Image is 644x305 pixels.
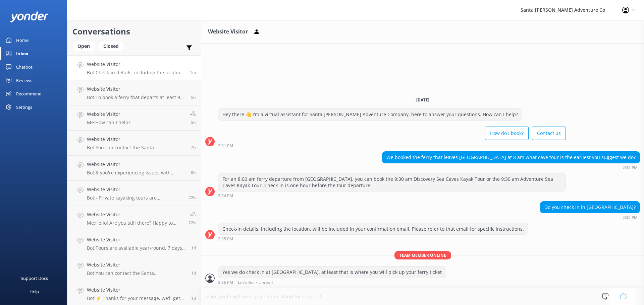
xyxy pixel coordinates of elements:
span: Sep 28 2025 06:54am (UTC -07:00) America/Tijuana [191,145,196,150]
div: Hey there 👋 I'm a virtual assistant for Santa [PERSON_NAME] Adventure Company, here to answer you... [218,109,522,120]
a: Website VisitorBot:- Private kayaking tours are customized itineraries available for online booki... [67,181,201,206]
span: Sep 28 2025 09:12am (UTC -07:00) America/Tijuana [191,120,196,125]
h4: Website Visitor [87,211,183,218]
p: Bot: - Private kayaking tours are customized itineraries available for online booking at [URL][DO... [87,195,183,201]
p: Bot: ⚡ Thanks for your message, we'll get back to you as soon as we can. You're also welcome to k... [87,295,186,301]
span: Team member online [394,251,451,259]
h3: Website Visitor [208,27,248,36]
div: Home [16,33,29,47]
p: Bot: You can contact the Santa [PERSON_NAME] Adventure Co. team at [PHONE_NUMBER], or by emailing... [87,270,186,276]
strong: 2:36 PM [218,281,233,285]
h4: Website Visitor [87,136,186,143]
div: Closed [98,41,124,51]
span: Sep 28 2025 02:35pm (UTC -07:00) America/Tijuana [190,69,196,75]
span: Sep 27 2025 04:30pm (UTC -07:00) America/Tijuana [189,195,196,201]
div: Sep 28 2025 02:36pm (UTC -07:00) America/Tijuana [218,280,446,285]
span: Sep 26 2025 10:00pm (UTC -07:00) America/Tijuana [191,295,196,301]
div: Yes we do check in at [GEOGRAPHIC_DATA], at least that is where you will pick up your ferry ticket [218,266,446,278]
div: Check-in details, including the location, will be included in your confirmation email. Please ref... [218,223,528,235]
span: Sep 27 2025 11:03am (UTC -07:00) America/Tijuana [191,245,196,251]
strong: 2:34 PM [623,166,638,170]
span: Sep 27 2025 03:42pm (UTC -07:00) America/Tijuana [189,220,196,226]
h4: Website Visitor [87,261,186,269]
div: Sep 28 2025 02:34pm (UTC -07:00) America/Tijuana [382,165,640,170]
div: Recommend [16,87,42,100]
h4: Website Visitor [87,236,186,243]
button: Contact us [532,127,566,140]
a: Website VisitorMe:Hello! Are you still there? Happy to answer your questions as best as I can!22h [67,206,201,231]
span: [DATE] [412,97,433,103]
p: Me: How can I help? [87,120,130,126]
a: Website VisitorBot:If you're experiencing issues with booking ferry tickets online, please contac... [67,156,201,181]
div: Reviews [16,74,32,87]
h2: Conversations [72,25,196,38]
a: Website VisitorMe:How can I help?5h [67,105,201,131]
div: Sep 28 2025 02:35pm (UTC -07:00) America/Tijuana [218,236,528,241]
div: Sep 28 2025 02:31pm (UTC -07:00) America/Tijuana [218,143,566,148]
p: Bot: You can contact the Santa [PERSON_NAME] Adventure Co. team at [PHONE_NUMBER], or by emailing... [87,145,186,151]
div: Inbox [16,47,29,60]
textarea: To enrich screen reader interactions, please activate Accessibility in Grammarly extension settings [201,288,644,305]
span: • Unread [256,281,273,285]
img: yonder-white-logo.png [10,11,49,22]
a: Closed [98,42,127,50]
span: Sep 27 2025 09:14am (UTC -07:00) America/Tijuana [191,270,196,276]
div: Open [72,41,95,51]
h4: Website Visitor [87,186,183,193]
strong: 2:35 PM [623,216,638,220]
a: Website VisitorBot:You can contact the Santa [PERSON_NAME] Adventure Co. team at [PHONE_NUMBER], ... [67,256,201,281]
div: For an 8:00 am ferry departure from [GEOGRAPHIC_DATA], you can book the 9:30 am Discovery Sea Cav... [218,173,566,191]
div: Chatbot [16,60,33,74]
h4: Website Visitor [87,286,186,294]
a: Website VisitorBot:Tours are available year-round, 7 days per week. If no time slots are availabl... [67,231,201,256]
p: Bot: If you're experiencing issues with booking ferry tickets online, please contact the Santa [P... [87,170,186,176]
p: Bot: Tours are available year-round, 7 days per week. If no time slots are available online, the ... [87,245,186,251]
a: Website VisitorBot:To book a ferry that departs at least 90 minutes before your 12:30pm tour, ple... [67,80,201,105]
a: Website VisitorBot:Check-in details, including the location, will be included in your confirmatio... [67,55,201,80]
strong: 2:31 PM [218,144,233,148]
span: Let's Go [238,281,254,285]
h4: Website Visitor [87,61,185,68]
strong: 2:34 PM [218,194,233,198]
h4: Website Visitor [87,161,186,168]
div: Sep 28 2025 02:34pm (UTC -07:00) America/Tijuana [218,193,566,198]
button: How do I book? [485,127,529,140]
div: Sep 28 2025 02:35pm (UTC -07:00) America/Tijuana [540,215,640,220]
a: Open [72,42,98,50]
span: Sep 28 2025 09:22am (UTC -07:00) America/Tijuana [191,94,196,100]
strong: 2:35 PM [218,237,233,241]
p: Bot: To book a ferry that departs at least 90 minutes before your 12:30pm tour, please visit Isla... [87,94,186,100]
h4: Website Visitor [87,85,186,93]
span: Sep 28 2025 06:22am (UTC -07:00) America/Tijuana [191,170,196,175]
div: Support Docs [21,272,48,285]
p: Me: Hello! Are you still there? Happy to answer your questions as best as I can! [87,220,183,226]
div: Do you check in in [GEOGRAPHIC_DATA]? [540,202,640,213]
div: Settings [16,100,32,114]
a: Website VisitorBot:You can contact the Santa [PERSON_NAME] Adventure Co. team at [PHONE_NUMBER], ... [67,131,201,156]
div: Help [30,285,39,298]
div: We booked the ferry that leaves [GEOGRAPHIC_DATA] at 8 am what cave tour is the earliest you sugg... [382,152,640,163]
h4: Website Visitor [87,110,130,118]
p: Bot: Check-in details, including the location, will be included in your confirmation email. Pleas... [87,70,185,76]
